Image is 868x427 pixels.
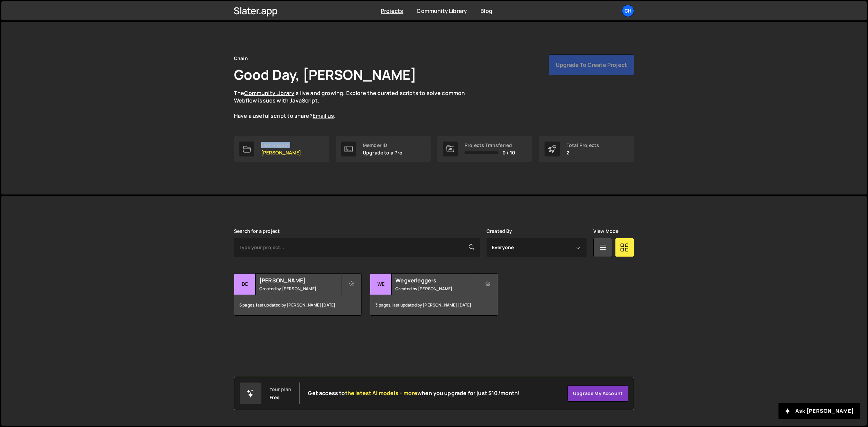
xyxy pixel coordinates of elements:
a: Community Library [244,89,294,97]
p: Upgrade to a Pro [363,150,403,155]
a: De [PERSON_NAME] Created by [PERSON_NAME] 6 pages, last updated by [PERSON_NAME] [DATE] [234,273,362,316]
div: De [234,274,256,295]
label: Created By [487,228,512,234]
a: Projects [381,7,403,15]
div: 6 pages, last updated by [PERSON_NAME] [DATE] [234,295,361,315]
a: Community Library [417,7,467,15]
div: Projects Transferred [465,143,515,148]
small: Created by [PERSON_NAME] [395,286,477,292]
p: The is live and growing. Explore the curated scripts to solve common Webflow issues with JavaScri... [234,89,478,120]
div: Last Project [261,143,301,148]
a: Upgrade my account [567,385,628,402]
div: We [370,274,392,295]
h2: Get access to when you upgrade for just $10/month! [308,390,520,396]
a: We Wegverleggers Created by [PERSON_NAME] 3 pages, last updated by [PERSON_NAME] [DATE] [370,273,498,316]
h1: Good Day, [PERSON_NAME] [234,65,416,84]
div: Your plan [270,387,291,392]
a: Blog [480,7,492,15]
label: View Mode [593,228,618,234]
label: Search for a project [234,228,280,234]
div: Member ID [363,143,403,148]
p: 2 [567,150,599,155]
h2: [PERSON_NAME] [259,277,341,284]
span: 0 / 10 [502,150,515,155]
span: the latest AI models + more [345,389,417,397]
div: Chain [234,54,248,62]
button: Ask [PERSON_NAME] [778,403,860,419]
a: Last Project [PERSON_NAME] [234,136,329,162]
h2: Wegverleggers [395,277,477,284]
small: Created by [PERSON_NAME] [259,286,341,292]
div: Total Projects [567,143,599,148]
p: [PERSON_NAME] [261,150,301,155]
a: Email us [313,112,334,119]
div: Free [270,395,280,400]
input: Type your project... [234,238,480,257]
div: 3 pages, last updated by [PERSON_NAME] [DATE] [370,295,497,315]
a: Ch [622,5,634,17]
